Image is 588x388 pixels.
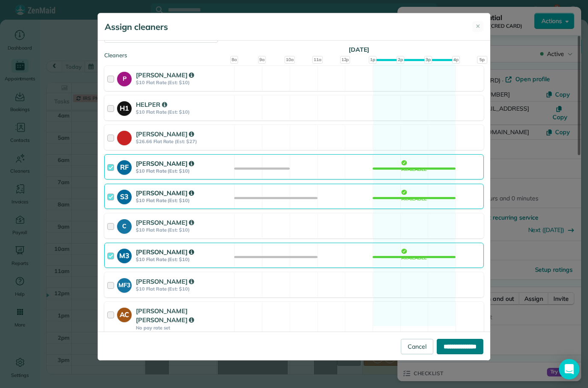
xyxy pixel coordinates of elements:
[117,308,132,320] strong: AC
[136,100,167,109] strong: HELPER
[136,79,232,85] strong: $10 Flat Rate (Est: $10)
[136,256,232,262] strong: $10 Flat Rate (Est: $10)
[401,339,433,354] a: Cancel
[136,168,232,174] strong: $10 Flat Rate (Est: $10)
[136,130,194,138] strong: [PERSON_NAME]
[136,325,232,331] strong: No pay rate set
[117,72,132,83] strong: P
[136,159,194,168] strong: [PERSON_NAME]
[136,197,232,203] strong: $10 Flat Rate (Est: $10)
[105,21,168,33] h5: Assign cleaners
[136,189,194,197] strong: [PERSON_NAME]
[117,219,132,231] strong: C
[136,138,232,144] strong: $26.66 Flat Rate (Est: $27)
[117,190,132,202] strong: S3
[136,71,194,79] strong: [PERSON_NAME]
[136,307,194,324] strong: [PERSON_NAME] [PERSON_NAME]
[559,359,579,379] div: Open Intercom Messenger
[136,277,194,285] strong: [PERSON_NAME]
[117,249,132,261] strong: M3
[136,218,194,226] strong: [PERSON_NAME]
[136,109,232,115] strong: $10 Flat Rate (Est: $10)
[476,22,480,31] span: ✕
[117,278,132,290] strong: MF3
[117,101,132,114] strong: H1
[136,227,232,233] strong: $10 Flat Rate (Est: $10)
[136,286,232,292] strong: $10 Flat Rate (Est: $10)
[104,51,484,54] div: Cleaners
[136,248,194,256] strong: [PERSON_NAME]
[117,160,132,173] strong: RF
